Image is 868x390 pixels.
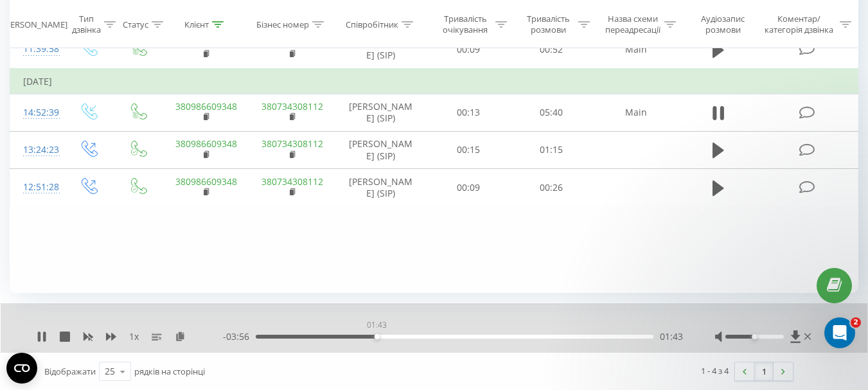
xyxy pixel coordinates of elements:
td: [PERSON_NAME] (SIP) [335,131,427,168]
a: 380986609348 [175,137,237,150]
div: 01:43 [364,316,389,334]
a: 380734308112 [261,37,323,49]
td: 00:26 [510,169,593,206]
td: Main [593,31,679,69]
div: Тип дзвінка [72,13,101,35]
div: Статус [123,19,148,30]
a: 380986609348 [175,37,237,49]
td: 00:15 [427,131,510,168]
td: Main [593,94,679,131]
div: Аудіозапис розмови [691,13,756,35]
td: [PERSON_NAME] (SIP) [335,31,427,69]
div: [PERSON_NAME] [3,19,67,30]
td: 01:15 [510,131,593,168]
button: Open CMP widget [6,353,37,384]
span: Відображати [44,366,96,377]
div: Бізнес номер [256,19,309,30]
div: 1 - 4 з 4 [701,364,729,377]
div: Тривалість розмови [522,13,575,35]
span: - 03:56 [223,330,256,343]
span: 1 x [129,330,139,343]
div: Співробітник [346,19,398,30]
a: 1 [754,362,774,380]
a: 380734308112 [261,100,323,112]
div: Тривалість очікування [439,13,492,35]
td: 00:52 [510,31,593,69]
span: 2 [851,317,861,328]
div: 25 [105,365,115,378]
div: Клієнт [184,19,209,30]
a: 380734308112 [261,137,323,150]
td: 00:09 [427,31,510,69]
a: 380734308112 [261,175,323,188]
div: 11:39:58 [23,37,50,62]
div: Коментар/категорія дзвінка [761,13,837,35]
td: 00:09 [427,169,510,206]
div: 13:24:23 [23,137,50,163]
div: 14:52:39 [23,100,50,125]
td: [DATE] [10,69,858,94]
td: 00:13 [427,94,510,131]
iframe: Intercom live chat [824,317,855,348]
div: 12:51:28 [23,175,50,200]
td: [PERSON_NAME] (SIP) [335,94,427,131]
span: рядків на сторінці [134,366,205,377]
div: Назва схеми переадресації [605,13,661,35]
div: Accessibility label [752,334,757,339]
a: 380986609348 [175,100,237,112]
a: 380986609348 [175,175,237,188]
span: 01:43 [660,330,683,343]
td: [PERSON_NAME] (SIP) [335,169,427,206]
div: Accessibility label [375,334,380,339]
td: 05:40 [510,94,593,131]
